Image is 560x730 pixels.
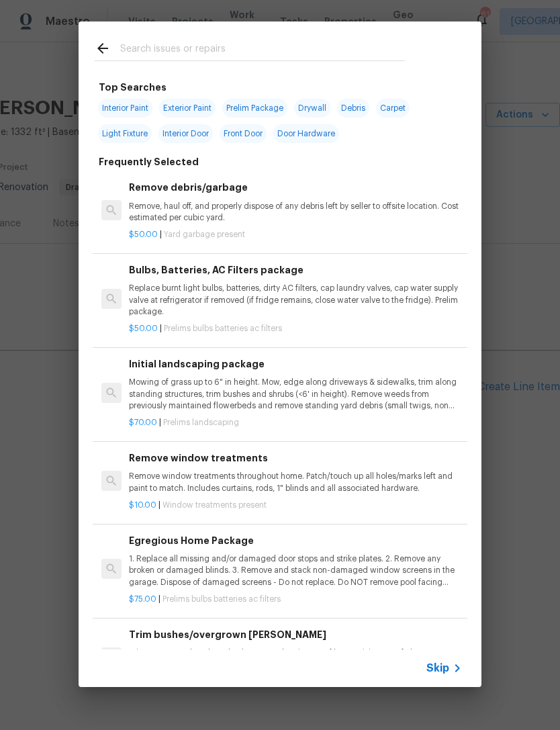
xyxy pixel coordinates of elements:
[129,533,462,548] h6: Egregious Home Package
[129,324,158,332] span: $50.00
[129,229,462,240] p: |
[129,647,462,670] p: Trim overgrown hegdes & bushes around perimeter of home giving 12" of clearance. Properly dispose...
[164,230,245,238] span: Yard garbage present
[294,99,330,118] span: Drywall
[337,99,369,118] span: Debris
[159,99,216,118] span: Exterior Paint
[98,124,152,143] span: Light Fixture
[129,230,158,238] span: $50.00
[129,627,462,642] h6: Trim bushes/overgrown [PERSON_NAME]
[99,154,199,169] h6: Frequently Selected
[162,501,267,509] span: Window treatments present
[129,323,462,334] p: |
[129,501,156,509] span: $10.00
[120,40,405,60] input: Search issues or repairs
[129,553,462,588] p: 1. Replace all missing and/or damaged door stops and strike plates. 2. Remove any broken or damag...
[129,201,462,224] p: Remove, haul off, and properly dispose of any debris left by seller to offsite location. Cost est...
[129,451,462,465] h6: Remove window treatments
[220,124,267,143] span: Front Door
[129,471,462,494] p: Remove window treatments throughout home. Patch/touch up all holes/marks left and paint to match....
[129,357,462,371] h6: Initial landscaping package
[129,595,156,603] span: $75.00
[163,418,239,426] span: Prelims landscaping
[376,99,410,118] span: Carpet
[158,124,213,143] span: Interior Door
[426,661,449,675] span: Skip
[164,324,282,332] span: Prelims bulbs batteries ac filters
[129,263,462,277] h6: Bulbs, Batteries, AC Filters package
[129,500,462,511] p: |
[129,418,157,426] span: $70.00
[162,595,281,603] span: Prelims bulbs batteries ac filters
[98,99,152,118] span: Interior Paint
[222,99,287,118] span: Prelim Package
[129,377,462,411] p: Mowing of grass up to 6" in height. Mow, edge along driveways & sidewalks, trim along standing st...
[99,80,167,95] h6: Top Searches
[129,180,462,195] h6: Remove debris/garbage
[129,283,462,317] p: Replace burnt light bulbs, batteries, dirty AC filters, cap laundry valves, cap water supply valv...
[129,417,462,428] p: |
[273,124,339,143] span: Door Hardware
[129,594,462,605] p: |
